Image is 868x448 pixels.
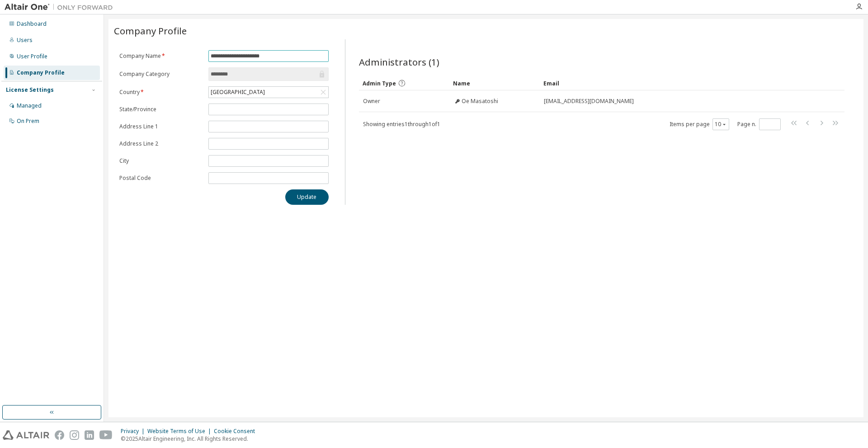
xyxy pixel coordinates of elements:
span: Page n. [737,118,781,130]
button: Update [285,189,329,205]
label: Company Category [119,71,203,78]
img: facebook.svg [55,430,64,440]
div: [GEOGRAPHIC_DATA] [209,87,328,98]
span: Items per page [670,118,729,130]
label: State/Province [119,106,203,113]
div: Privacy [121,428,147,435]
span: Owner [363,98,380,105]
img: instagram.svg [70,430,79,440]
div: On Prem [17,118,39,125]
span: [EMAIL_ADDRESS][DOMAIN_NAME] [544,98,634,105]
div: Email [543,76,819,90]
label: Address Line 1 [119,123,203,130]
span: Admin Type [363,80,396,87]
span: Company Profile [114,24,187,37]
div: Website Terms of Use [147,428,214,435]
label: City [119,157,203,165]
img: Altair One [5,3,118,12]
label: Address Line 2 [119,140,203,147]
img: youtube.svg [99,430,113,440]
div: Dashboard [17,20,47,28]
span: Administrators (1) [359,56,439,68]
div: Cookie Consent [214,428,260,435]
div: License Settings [6,86,54,94]
div: Company Profile [17,69,65,76]
img: linkedin.svg [85,430,94,440]
div: Users [17,37,33,44]
p: © 2025 Altair Engineering, Inc. All Rights Reserved. [121,435,260,443]
button: 10 [715,121,727,128]
div: User Profile [17,53,47,60]
label: Company Name [119,52,203,60]
span: Oe Masatoshi [462,98,498,105]
div: Managed [17,102,42,109]
div: [GEOGRAPHIC_DATA] [209,87,266,97]
img: altair_logo.svg [3,430,49,440]
label: Country [119,89,203,96]
div: Name [453,76,536,90]
label: Postal Code [119,174,203,182]
span: Showing entries 1 through 1 of 1 [363,120,440,128]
